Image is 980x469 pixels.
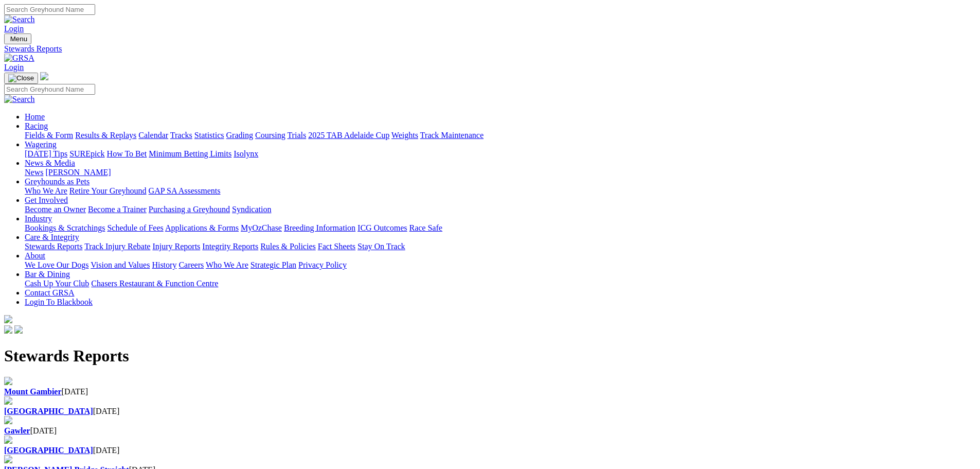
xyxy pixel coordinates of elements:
a: Weights [391,131,418,140]
a: Strategic Plan [251,260,296,269]
a: 2025 TAB Adelaide Cup [308,131,389,140]
div: Care & Integrity [25,242,976,251]
a: Become an Owner [25,205,86,214]
a: Fact Sheets [318,242,355,251]
img: file-red.svg [4,396,12,405]
a: Vision and Values [91,260,150,269]
a: Stewards Reports [25,242,82,251]
a: News [25,168,43,177]
a: How To Bet [107,149,147,158]
a: Integrity Reports [202,242,258,251]
img: twitter.svg [14,325,23,334]
img: Search [4,15,35,24]
a: Get Involved [25,196,68,204]
a: Applications & Forms [165,223,239,232]
a: Tracks [170,131,192,140]
a: Who We Are [206,260,248,269]
img: GRSA [4,54,34,63]
img: file-red.svg [4,377,12,385]
a: Coursing [255,131,286,140]
a: Careers [179,260,204,269]
a: Industry [25,214,52,223]
a: Track Maintenance [420,131,484,140]
a: Track Injury Rebate [84,242,150,251]
a: Statistics [194,131,224,140]
div: Industry [25,223,976,233]
div: About [25,260,976,270]
a: Become a Trainer [88,205,147,214]
a: Login [4,63,24,72]
a: Isolynx [234,149,258,158]
a: Purchasing a Greyhound [149,205,230,214]
img: facebook.svg [4,325,12,334]
div: Racing [25,131,976,140]
a: Calendar [138,131,168,140]
a: Bar & Dining [25,270,70,279]
a: Trials [287,131,306,140]
a: Rules & Policies [260,242,316,251]
a: Login To Blackbook [25,298,93,306]
img: logo-grsa-white.png [40,72,48,80]
input: Search [4,4,95,15]
button: Toggle navigation [4,73,38,84]
a: Results & Replays [75,131,136,140]
img: Close [8,74,34,82]
a: Wagering [25,140,57,149]
a: Syndication [232,205,271,214]
div: [DATE] [4,387,976,396]
a: Race Safe [409,223,442,232]
a: History [152,260,176,269]
a: [GEOGRAPHIC_DATA] [4,407,93,415]
a: Retire Your Greyhound [69,186,147,195]
a: Fields & Form [25,131,73,140]
div: Wagering [25,149,976,159]
div: Bar & Dining [25,279,976,288]
img: logo-grsa-white.png [4,315,12,323]
h1: Stewards Reports [4,346,976,366]
img: file-red.svg [4,416,12,424]
input: Search [4,84,95,95]
a: Chasers Restaurant & Function Centre [91,279,218,288]
a: ICG Outcomes [358,223,407,232]
a: Care & Integrity [25,233,79,241]
div: Get Involved [25,205,976,214]
img: Search [4,95,35,104]
a: GAP SA Assessments [149,186,221,195]
a: Mount Gambier [4,387,62,396]
div: [DATE] [4,446,976,455]
a: Breeding Information [284,223,355,232]
a: SUREpick [69,149,104,158]
a: Privacy Policy [298,260,347,269]
div: [DATE] [4,426,976,436]
a: Minimum Betting Limits [149,149,231,158]
a: About [25,251,45,260]
a: Stay On Track [358,242,405,251]
a: Grading [226,131,253,140]
a: [DATE] Tips [25,149,67,158]
a: Login [4,24,24,33]
img: file-red.svg [4,436,12,444]
a: Schedule of Fees [107,223,163,232]
a: Stewards Reports [4,44,976,54]
div: [DATE] [4,407,976,416]
a: Home [25,112,45,121]
span: Menu [10,35,27,43]
div: News & Media [25,168,976,177]
a: Greyhounds as Pets [25,177,90,186]
a: [PERSON_NAME] [45,168,111,177]
button: Toggle navigation [4,33,31,44]
a: Injury Reports [152,242,200,251]
a: Racing [25,121,48,130]
a: MyOzChase [241,223,282,232]
a: Cash Up Your Club [25,279,89,288]
img: file-red.svg [4,455,12,463]
a: Gawler [4,426,30,435]
a: Who We Are [25,186,67,195]
a: [GEOGRAPHIC_DATA] [4,446,93,455]
a: Bookings & Scratchings [25,223,105,232]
